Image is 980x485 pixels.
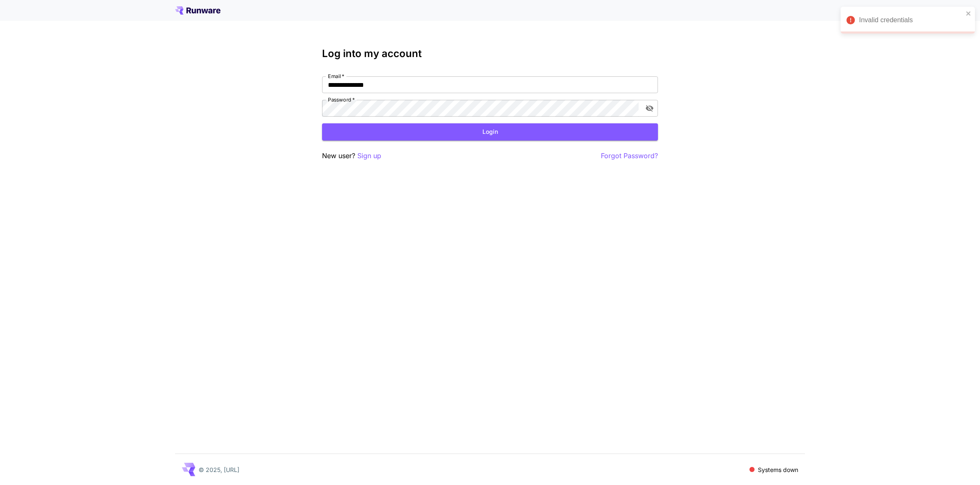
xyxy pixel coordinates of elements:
button: close [966,10,972,17]
button: Login [322,123,658,141]
div: Invalid credentials [859,15,963,25]
p: Systems down [758,465,798,474]
button: Sign up [357,151,381,161]
button: Forgot Password? [601,151,658,161]
p: New user? [322,151,381,161]
label: Email [328,73,344,80]
h3: Log into my account [322,48,658,60]
button: toggle password visibility [642,101,657,116]
label: Password [328,96,355,103]
p: © 2025, [URL] [199,465,239,474]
